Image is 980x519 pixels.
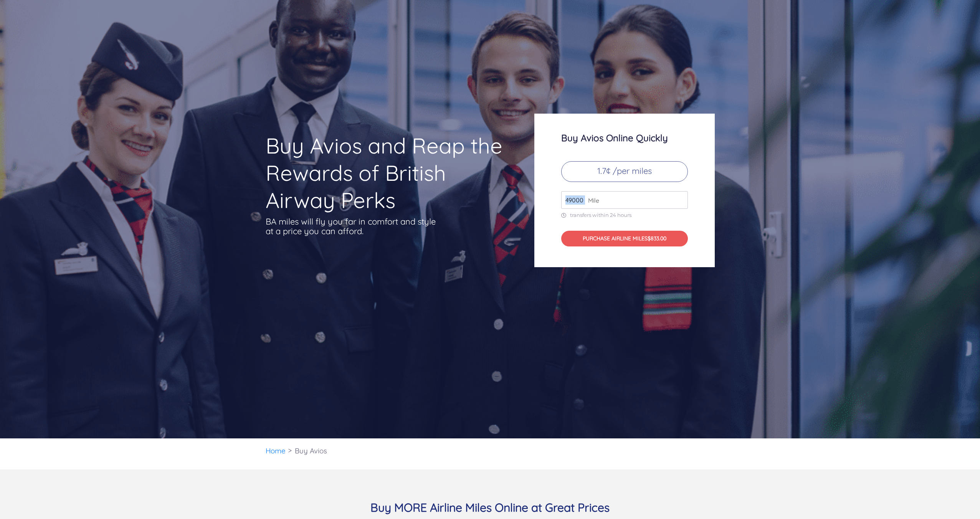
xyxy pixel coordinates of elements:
[584,196,599,205] span: Mile
[266,500,715,515] h3: Buy MORE Airline Miles Online at Great Prices
[266,217,438,236] p: BA miles will fly you far in comfort and style at a price you can afford.
[266,446,286,455] a: Home
[561,161,688,182] p: 1.7¢ /per miles
[291,438,331,463] li: Buy Avios
[648,235,666,242] span: $833.00
[266,132,504,214] h1: Buy Avios and Reap the Rewards of British Airway Perks
[561,133,688,143] h3: Buy Avios Online Quickly
[561,212,688,218] p: transfers within 24 hours
[561,231,688,246] button: PURCHASE AIRLINE MILES$833.00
